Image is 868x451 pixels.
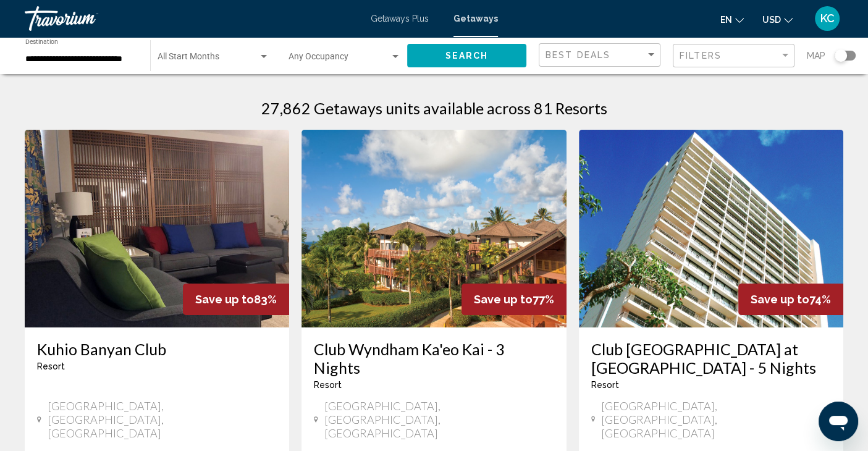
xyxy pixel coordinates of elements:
span: USD [762,15,781,25]
span: Resort [591,380,619,390]
span: Save up to [751,293,809,306]
a: Club Wyndham Ka'eo Kai - 3 Nights [314,340,554,377]
h1: 27,862 Getaways units available across 81 Resorts [261,99,607,117]
button: Change currency [762,11,793,28]
button: Change language [720,11,744,28]
iframe: Button to launch messaging window [819,402,858,441]
div: 77% [461,284,567,315]
span: [GEOGRAPHIC_DATA], [GEOGRAPHIC_DATA], [GEOGRAPHIC_DATA] [48,399,277,440]
a: Club [GEOGRAPHIC_DATA] at [GEOGRAPHIC_DATA] - 5 Nights [591,340,831,377]
span: Resort [37,361,65,371]
span: [GEOGRAPHIC_DATA], [GEOGRAPHIC_DATA], [GEOGRAPHIC_DATA] [324,399,554,440]
span: en [720,15,732,25]
span: Search [445,51,489,61]
img: 1376E01X.jpg [301,130,566,327]
mat-select: Sort by [546,50,657,61]
button: User Menu [811,6,843,32]
span: Resort [314,380,342,390]
span: Save up to [195,293,254,306]
a: Travorium [25,6,358,31]
button: Search [407,44,526,67]
a: Getaways Plus [371,14,429,23]
div: 83% [183,284,289,315]
button: Filter [673,43,794,69]
a: Kuhio Banyan Club [37,340,277,358]
span: Save up to [474,293,533,306]
span: KC [820,12,835,25]
a: Getaways [453,14,498,23]
span: Best Deals [546,50,610,60]
img: C178E01X.jpg [579,130,843,327]
span: Filters [680,51,722,61]
span: Map [807,47,825,64]
img: 1297I01X.jpg [25,130,289,327]
span: [GEOGRAPHIC_DATA], [GEOGRAPHIC_DATA], [GEOGRAPHIC_DATA] [601,399,831,440]
div: 74% [738,284,843,315]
